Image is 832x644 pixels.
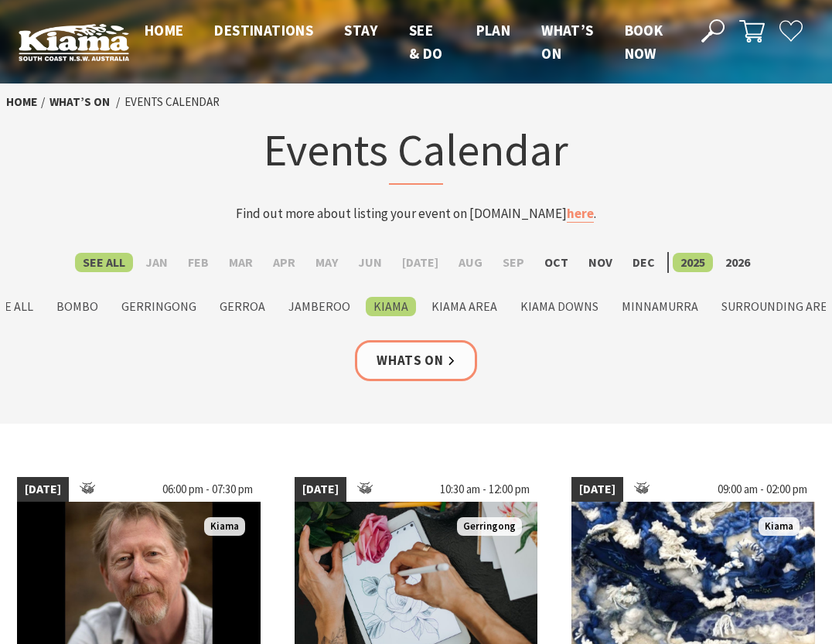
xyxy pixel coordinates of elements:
[114,297,204,316] label: Gerringong
[49,94,110,110] a: What’s On
[409,21,443,63] span: See & Do
[129,19,684,66] nav: Main Menu
[567,205,594,223] a: here
[513,297,606,316] label: Kiama Downs
[710,477,815,502] span: 09:00 am - 02:00 pm
[221,253,261,272] label: Mar
[138,253,176,272] label: Jan
[265,253,303,272] label: Apr
[581,253,620,272] label: Nov
[124,93,220,111] li: Events Calendar
[49,297,106,316] label: Bombo
[344,21,378,39] span: Stay
[308,253,346,272] label: May
[625,253,663,272] label: Dec
[145,203,687,224] p: Find out more about listing your event on [DOMAIN_NAME] .
[295,477,346,502] span: [DATE]
[495,253,532,272] label: Sep
[457,517,522,537] span: Gerringong
[214,21,313,39] span: Destinations
[145,120,687,185] h1: Events Calendar
[451,253,490,272] label: Aug
[673,253,713,272] label: 2025
[75,253,133,272] label: See All
[212,297,273,316] label: Gerroa
[718,253,758,272] label: 2026
[6,94,37,110] a: Home
[145,21,184,39] span: Home
[541,21,593,63] span: What’s On
[355,340,477,381] a: Whats On
[281,297,358,316] label: Jamberoo
[614,297,706,316] label: Minnamurra
[19,23,129,61] img: Kiama Logo
[571,477,623,502] span: [DATE]
[180,253,217,272] label: Feb
[476,21,511,39] span: Plan
[424,297,505,316] label: Kiama Area
[204,517,245,537] span: Kiama
[350,253,390,272] label: Jun
[432,477,537,502] span: 10:30 am - 12:00 pm
[17,477,69,502] span: [DATE]
[394,253,446,272] label: [DATE]
[155,477,261,502] span: 06:00 pm - 07:30 pm
[537,253,576,272] label: Oct
[366,297,416,316] label: Kiama
[759,517,800,537] span: Kiama
[625,21,663,63] span: Book now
